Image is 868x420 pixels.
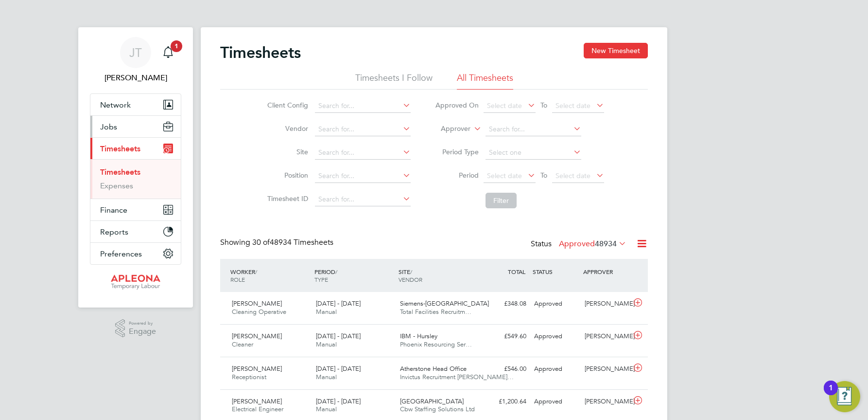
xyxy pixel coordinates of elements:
span: [PERSON_NAME] [232,299,282,308]
nav: Main navigation [78,27,193,308]
a: 1 [158,37,178,68]
div: £348.08 [480,296,530,312]
button: Jobs [90,116,181,137]
span: Total Facilities Recruitm… [400,308,471,316]
span: [DATE] - [DATE] [316,332,361,340]
span: [PERSON_NAME] [232,365,282,373]
button: Finance [90,199,181,220]
div: [PERSON_NAME] [581,361,631,377]
span: TYPE [314,275,328,283]
div: Approved [530,361,581,377]
span: Powered by [129,319,156,328]
span: IBM - Hursley [400,332,437,340]
span: Timesheets [100,144,140,153]
div: £546.00 [480,361,530,377]
label: Period Type [435,147,479,156]
label: Position [264,171,308,180]
img: apleona-logo-retina.png [111,274,160,290]
div: £549.60 [480,329,530,345]
button: Open Resource Center, 1 new notification [829,381,860,412]
span: Receptionist [232,373,266,381]
a: Expenses [100,181,133,190]
input: Search for... [315,146,411,160]
div: PERIOD [312,263,396,288]
span: [DATE] - [DATE] [316,299,361,308]
a: Timesheets [100,167,140,177]
a: Go to home page [90,274,181,290]
label: Period [435,171,479,180]
input: Search for... [486,123,581,136]
span: Manual [316,308,337,316]
div: WORKER [228,263,312,288]
div: Timesheets [90,159,181,199]
span: Select date [556,101,590,110]
label: Approved [559,239,626,249]
span: 48934 Timesheets [252,237,333,247]
span: Select date [556,171,590,180]
span: Manual [316,405,337,413]
label: Vendor [264,124,308,133]
a: JT[PERSON_NAME] [90,37,181,84]
span: ROLE [230,275,245,283]
label: Site [264,147,308,156]
span: Finance [100,205,127,215]
span: To [538,169,550,182]
span: Engage [129,328,156,336]
a: Powered byEngage [115,319,156,338]
input: Select one [486,146,581,160]
div: [PERSON_NAME] [581,296,631,312]
div: Approved [530,394,581,410]
button: New Timesheet [584,43,648,58]
span: Cleaner [232,340,253,348]
span: Atherstone Head Office [400,365,467,373]
span: VENDOR [399,275,422,283]
div: Status [531,237,628,251]
span: / [410,268,412,275]
span: [GEOGRAPHIC_DATA] [400,397,464,405]
button: Preferences [90,243,181,264]
button: Network [90,94,181,115]
span: Invictus Recruitment [PERSON_NAME]… [400,373,514,381]
input: Search for... [315,193,411,206]
label: Client Config [264,101,308,110]
span: Electrical Engineer [232,405,283,413]
span: / [335,268,337,275]
div: £1,200.64 [480,394,530,410]
span: / [255,268,257,275]
div: Approved [530,296,581,312]
div: Showing [220,237,335,248]
button: Timesheets [90,138,181,159]
span: To [538,99,550,111]
span: TOTAL [508,268,525,275]
button: Filter [486,193,517,208]
span: Julie Tante [90,72,181,84]
span: [DATE] - [DATE] [316,365,361,373]
input: Search for... [315,169,411,183]
span: [PERSON_NAME] [232,332,282,340]
span: Network [100,100,131,110]
label: Approver [427,124,470,134]
span: Siemens-[GEOGRAPHIC_DATA] [400,299,489,308]
span: Reports [100,227,128,237]
input: Search for... [315,123,411,136]
span: JT [129,46,142,59]
h2: Timesheets [220,43,301,62]
div: APPROVER [581,263,631,280]
div: [PERSON_NAME] [581,394,631,410]
label: Timesheet ID [264,194,308,203]
div: SITE [396,263,480,288]
li: Timesheets I Follow [355,72,433,90]
span: Cleaning Operative [232,308,286,316]
span: 30 of [252,237,270,247]
span: Select date [487,101,522,110]
li: All Timesheets [457,72,513,90]
span: Cbw Staffing Solutions Ltd [400,405,475,413]
span: [DATE] - [DATE] [316,397,361,405]
span: Jobs [100,122,117,131]
span: [PERSON_NAME] [232,397,282,405]
span: Preferences [100,249,142,258]
span: Manual [316,340,337,348]
span: Manual [316,373,337,381]
span: 48934 [595,239,617,249]
span: Select date [487,171,522,180]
